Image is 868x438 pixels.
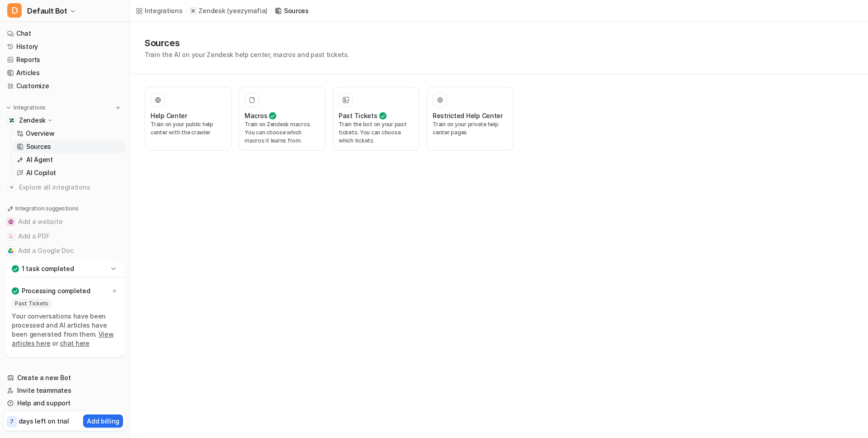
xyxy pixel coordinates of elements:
[239,87,325,151] button: MacrosTrain on Zendesk macros. You can choose which macros it learns from.
[19,180,123,195] span: Explore all integrations
[4,53,126,66] a: Reports
[4,214,126,229] button: Add a websiteAdd a website
[8,248,14,253] img: Add a Google Doc
[12,299,52,308] span: Past Tickets
[245,120,320,145] p: Train on Zendesk macros. You can choose which macros it learns from.
[433,111,503,120] h3: Restricted Help Center
[433,120,508,137] p: Train on your private help center pages
[145,6,183,15] div: Integrations
[13,140,126,153] a: Sources
[12,312,118,348] p: Your conversations have been processed and AI articles have been generated from them. or
[26,129,55,138] p: Overview
[26,168,56,177] p: AI Copilot
[189,6,268,15] a: Zendesk(yeezymafia)
[4,181,126,194] a: Explore all integrations
[4,258,126,272] button: Add to Zendesk
[13,127,126,140] a: Overview
[275,6,309,15] a: Sources
[151,111,187,120] h3: Help Center
[4,40,126,53] a: History
[115,105,121,111] img: menu_add.svg
[5,105,12,111] img: expand menu
[8,219,14,224] img: Add a website
[227,6,268,15] p: ( yeezymafia )
[19,416,69,426] p: days left on trial
[145,36,349,50] h1: Sources
[198,6,225,15] p: Zendesk
[4,371,126,384] a: Create a new Bot
[339,111,377,120] h3: Past Tickets
[4,397,126,409] a: Help and support
[284,6,309,15] div: Sources
[136,6,183,15] a: Integrations
[339,120,414,145] p: Train the bot on your past tickets. You can choose which tickets.
[145,87,231,151] button: Help CenterTrain on your public help center with the crawler
[22,286,90,295] p: Processing completed
[9,118,14,123] img: Zendesk
[4,243,126,258] button: Add a Google DocAdd a Google Doc
[4,103,48,112] button: Integrations
[4,27,126,40] a: Chat
[22,264,74,273] p: 1 task completed
[26,142,51,151] p: Sources
[26,155,53,164] p: AI Agent
[4,384,126,397] a: Invite teammates
[185,7,187,15] span: /
[10,418,14,426] p: 7
[270,7,272,15] span: /
[60,339,89,347] a: chat here
[145,50,349,59] p: Train the AI on your Zendesk help center, macros and past tickets.
[4,80,126,92] a: Customize
[7,183,16,192] img: explore all integrations
[83,414,123,428] button: Add billing
[87,416,119,426] p: Add billing
[15,205,78,213] p: Integration suggestions
[27,5,67,17] span: Default Bot
[8,233,14,239] img: Add a PDF
[7,3,22,18] span: D
[4,67,126,79] a: Articles
[13,167,126,179] a: AI Copilot
[12,330,114,347] a: View articles here
[151,120,226,137] p: Train on your public help center with the crawler
[245,111,267,120] h3: Macros
[333,87,420,151] button: Past TicketsTrain the bot on your past tickets. You can choose which tickets.
[13,153,126,166] a: AI Agent
[427,87,514,151] button: Restricted Help CenterTrain on your private help center pages
[14,104,46,111] p: Integrations
[4,229,126,243] button: Add a PDFAdd a PDF
[19,116,46,125] p: Zendesk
